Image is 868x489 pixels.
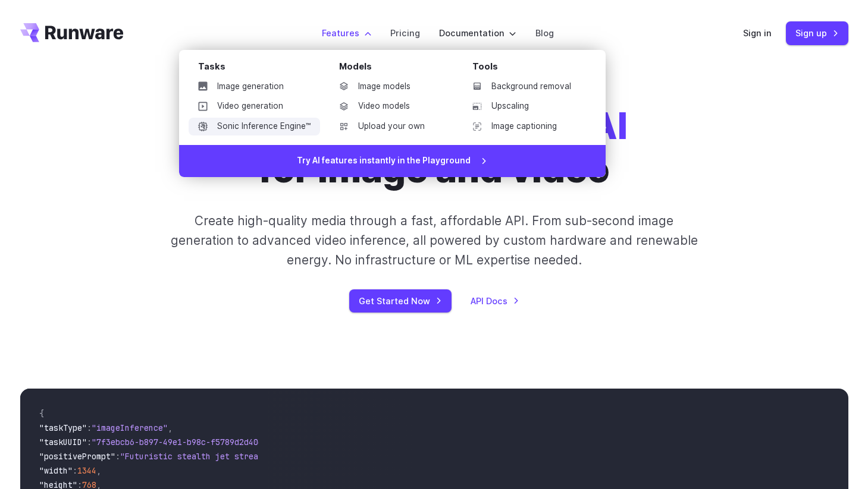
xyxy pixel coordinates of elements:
[73,465,77,476] span: :
[535,26,554,40] a: Blog
[179,145,606,177] a: Try AI features instantly in the Playground
[198,59,320,78] div: Tasks
[39,465,73,476] span: "width"
[92,437,272,447] span: "7f3ebcb6-b897-49e1-b98c-f5789d2d40d7"
[39,422,87,433] span: "taskType"
[786,21,848,45] a: Sign up
[472,59,587,78] div: Tools
[87,422,92,433] span: :
[471,294,519,308] a: API Docs
[743,26,772,40] a: Sign in
[189,118,320,135] a: Sonic Inference Engine™
[115,451,120,462] span: :
[330,78,453,96] a: Image models
[20,23,124,42] a: Go to /
[322,26,371,40] label: Features
[463,118,587,135] a: Image captioning
[39,408,44,419] span: {
[339,59,453,78] div: Models
[96,465,101,476] span: ,
[92,422,168,433] span: "imageInference"
[169,211,699,270] p: Create high-quality media through a fast, affordable API. From sub-second image generation to adv...
[189,97,320,115] a: Video generation
[330,118,453,135] a: Upload your own
[349,289,452,313] a: Get Started Now
[87,437,92,447] span: :
[463,78,587,96] a: Background removal
[330,97,453,115] a: Video models
[39,451,115,462] span: "positivePrompt"
[439,26,516,40] label: Documentation
[189,78,320,96] a: Image generation
[390,26,420,40] a: Pricing
[168,422,173,433] span: ,
[463,97,587,115] a: Upscaling
[120,451,553,462] span: "Futuristic stealth jet streaking through a neon-lit cityscape with glowing purple exhaust"
[77,465,96,476] span: 1344
[39,437,87,447] span: "taskUUID"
